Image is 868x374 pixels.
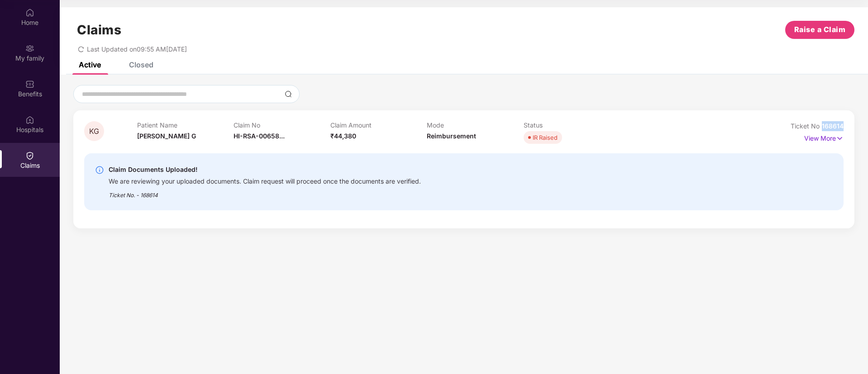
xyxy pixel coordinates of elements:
span: Ticket No [791,122,822,130]
span: redo [78,45,84,53]
span: Last Updated on 09:55 AM[DATE] [87,45,187,53]
p: Status [524,121,620,129]
button: Raise a Claim [785,21,854,39]
div: Closed [129,60,153,69]
p: Patient Name [137,121,234,129]
img: svg+xml;base64,PHN2ZyB4bWxucz0iaHR0cDovL3d3dy53My5vcmcvMjAwMC9zdmciIHdpZHRoPSIxNyIgaGVpZ2h0PSIxNy... [836,133,844,143]
h1: Claims [77,22,121,38]
div: IR Raised [533,133,558,142]
p: Claim No [234,121,330,129]
p: Claim Amount [330,121,427,129]
div: Active [79,60,101,69]
p: View More [804,131,844,143]
p: Mode [427,121,524,129]
img: svg+xml;base64,PHN2ZyBpZD0iSW5mby0yMHgyMCIgeG1sbnM9Imh0dHA6Ly93d3cudzMub3JnLzIwMDAvc3ZnIiB3aWR0aD... [95,166,104,175]
img: svg+xml;base64,PHN2ZyBpZD0iQ2xhaW0iIHhtbG5zPSJodHRwOi8vd3d3LnczLm9yZy8yMDAwL3N2ZyIgd2lkdGg9IjIwIi... [25,151,34,160]
img: svg+xml;base64,PHN2ZyB3aWR0aD0iMjAiIGhlaWdodD0iMjAiIHZpZXdCb3g9IjAgMCAyMCAyMCIgZmlsbD0ibm9uZSIgeG... [25,44,34,53]
div: We are reviewing your uploaded documents. Claim request will proceed once the documents are verif... [109,175,421,185]
span: [PERSON_NAME] G [137,132,196,140]
div: Ticket No. - 168614 [109,185,421,199]
span: 168614 [822,122,844,130]
div: Claim Documents Uploaded! [109,164,421,175]
img: svg+xml;base64,PHN2ZyBpZD0iSG9zcGl0YWxzIiB4bWxucz0iaHR0cDovL3d3dy53My5vcmcvMjAwMC9zdmciIHdpZHRoPS... [25,115,34,124]
img: svg+xml;base64,PHN2ZyBpZD0iSG9tZSIgeG1sbnM9Imh0dHA6Ly93d3cudzMub3JnLzIwMDAvc3ZnIiB3aWR0aD0iMjAiIG... [25,8,34,17]
span: ₹44,380 [330,132,356,140]
span: Reimbursement [427,132,476,140]
span: Raise a Claim [794,24,846,35]
span: HI-RSA-00658... [234,132,285,140]
img: svg+xml;base64,PHN2ZyBpZD0iQmVuZWZpdHMiIHhtbG5zPSJodHRwOi8vd3d3LnczLm9yZy8yMDAwL3N2ZyIgd2lkdGg9Ij... [25,80,34,89]
img: svg+xml;base64,PHN2ZyBpZD0iU2VhcmNoLTMyeDMyIiB4bWxucz0iaHR0cDovL3d3dy53My5vcmcvMjAwMC9zdmciIHdpZH... [285,90,292,98]
span: KG [89,128,99,135]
